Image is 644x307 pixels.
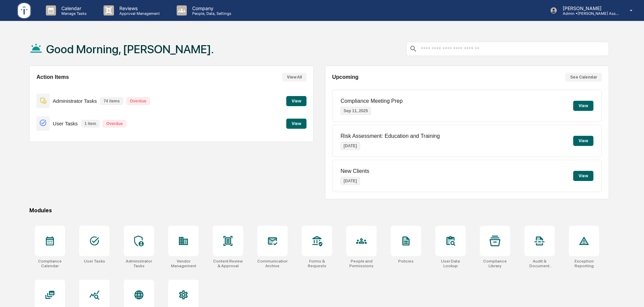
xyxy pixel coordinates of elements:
[213,259,243,268] div: Content Review & Approval
[622,285,641,303] iframe: Open customer support
[557,11,620,16] p: Admin • [PERSON_NAME] Asset Management LLC
[286,120,306,126] a: View
[257,259,288,268] div: Communications Archive
[100,97,123,105] p: 74 items
[168,259,199,268] div: Vendor Management
[569,259,599,268] div: Exception Reporting
[573,101,593,111] button: View
[114,11,163,16] p: Approval Management
[341,133,440,139] p: Risk Assessment: Education and Training
[56,11,90,16] p: Manage Tasks
[35,259,65,268] div: Compliance Calendar
[565,73,602,82] button: See Calendar
[341,177,360,185] p: [DATE]
[187,11,235,16] p: People, Data, Settings
[103,120,126,127] p: Overdue
[341,142,360,150] p: [DATE]
[16,1,32,20] img: logo
[53,98,97,104] p: Administrator Tasks
[187,5,235,11] p: Company
[81,120,100,127] p: 1 item
[480,259,510,268] div: Compliance Library
[302,259,332,268] div: Forms & Requests
[398,259,414,264] div: Policies
[346,259,377,268] div: People and Permissions
[524,259,555,268] div: Audit & Document Logs
[56,5,90,11] p: Calendar
[114,5,163,11] p: Reviews
[46,42,214,56] h1: Good Morning, [PERSON_NAME].
[282,73,306,82] button: View All
[341,107,371,115] p: Sep 11, 2025
[36,74,69,80] h2: Action Items
[573,136,593,146] button: View
[341,168,369,174] p: New Clients
[29,207,609,214] div: Modules
[286,97,306,104] a: View
[126,97,150,105] p: Overdue
[332,74,358,80] h2: Upcoming
[124,259,154,268] div: Administrator Tasks
[435,259,466,268] div: User Data Lookup
[286,119,306,129] button: View
[557,5,620,11] p: [PERSON_NAME]
[53,121,78,126] p: User Tasks
[84,259,105,264] div: User Tasks
[573,171,593,181] button: View
[341,98,403,104] p: Compliance Meeting Prep
[286,96,306,106] button: View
